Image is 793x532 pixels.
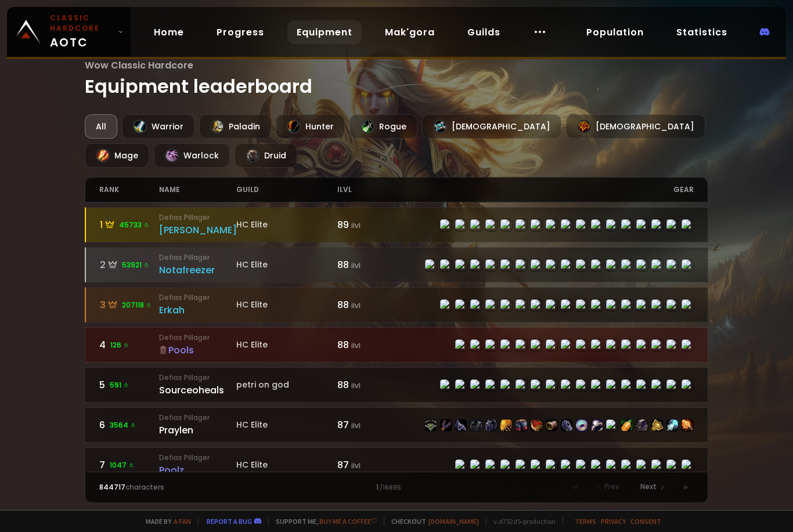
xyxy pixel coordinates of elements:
img: item-3427 [470,419,482,431]
small: ilvl [351,260,361,270]
div: Paladin [199,114,271,139]
span: 1047 [110,460,135,471]
div: characters [99,482,248,493]
div: Warlock [154,143,230,168]
a: 63564 Defias PillagerPraylenHC Elite87 ilvlitem-22514item-21712item-22515item-3427item-22512item-... [85,407,708,443]
div: Rogue [349,114,417,139]
a: 71047 Defias PillagerPoolzHC Elite87 ilvlitem-22506item-22943item-22507item-22504item-22510item-2... [85,447,708,483]
div: Praylen [159,423,236,437]
div: 88 [337,258,396,272]
div: HC Elite [236,459,337,471]
div: 3 [100,298,159,312]
a: Terms [575,517,596,526]
img: item-21583 [636,419,648,431]
div: Sourceoheals [159,383,236,397]
small: / 16895 [380,483,401,493]
a: Privacy [601,517,626,526]
div: [PERSON_NAME] [159,223,236,237]
div: 1 [100,218,159,232]
a: Consent [630,517,661,526]
small: Defias Pillager [159,292,236,303]
div: gear [396,178,694,202]
span: Made by [139,517,191,526]
div: Poolz [159,463,236,477]
h1: Equipment leaderboard [85,58,708,100]
div: All [85,114,117,139]
div: Hunter [276,114,345,139]
a: 3207118 Defias PillagerErkahHC Elite88 ilvlitem-22498item-23057item-22983item-17723item-22496item... [85,287,708,323]
div: Erkah [159,303,236,317]
small: Defias Pillager [159,332,236,343]
small: Defias Pillager [159,252,236,263]
span: Support me, [268,517,377,526]
img: item-22518 [500,419,512,431]
img: item-21712 [440,419,452,431]
img: item-22515 [455,419,467,431]
small: Defias Pillager [159,372,236,383]
a: 253921 Defias PillagerNotafreezerHC Elite88 ilvlitem-22498item-23057item-22983item-2575item-22496... [85,247,708,283]
div: Notafreezer [159,263,236,277]
img: item-22514 [425,419,437,431]
img: item-19382 [591,419,603,431]
div: 1 [248,482,545,493]
img: item-22516 [531,419,542,431]
div: Druid [235,143,297,168]
div: 2 [100,258,159,272]
span: 844717 [99,482,125,492]
div: 87 [337,458,396,472]
img: item-22519 [546,419,557,431]
a: 4126 Defias PillagerPoolsHC Elite88 ilvlitem-22506item-22943item-22507item-22504item-22510item-22... [85,327,708,363]
div: ilvl [337,178,396,202]
a: Classic HardcoreAOTC [7,7,131,57]
div: [DEMOGRAPHIC_DATA] [422,114,561,139]
img: item-11122 [621,419,633,431]
small: Defias Pillager [159,212,236,223]
span: 207118 [122,300,152,310]
span: 3564 [110,420,136,430]
span: Checkout [384,517,479,526]
img: item-22517 [561,419,572,431]
a: Report a bug [207,517,252,526]
span: 126 [110,340,129,350]
span: v. d752d5 - production [486,517,556,526]
a: 145733 Defias Pillager[PERSON_NAME]HC Elite89 ilvlitem-22498item-23057item-22499item-4335item-224... [85,207,708,243]
div: name [159,178,236,202]
small: ilvl [351,341,361,350]
img: item-23048 [666,419,678,431]
div: Warrior [122,114,194,139]
div: [DEMOGRAPHIC_DATA] [566,114,705,139]
div: 7 [99,458,158,472]
small: Classic Hardcore [50,13,113,34]
a: Buy me a coffee [319,517,377,526]
div: 6 [99,418,158,432]
small: Defias Pillager [159,453,236,463]
a: Guilds [458,20,510,44]
a: Progress [207,20,273,44]
div: 88 [337,338,396,352]
span: 53921 [122,260,150,270]
div: 5 [99,378,158,392]
img: item-19367 [682,419,693,431]
a: a fan [174,517,191,526]
a: 5591 Defias PillagerSourceohealspetri on god88 ilvlitem-22514item-21712item-22515item-4336item-22... [85,367,708,403]
div: 88 [337,298,396,312]
span: 45733 [119,220,150,230]
img: item-22939 [576,419,587,431]
small: ilvl [351,421,361,430]
div: rank [99,178,158,202]
div: petri on god [236,379,337,391]
a: Equipment [287,20,362,44]
span: Next [640,482,657,492]
small: Defias Pillager [159,412,236,423]
img: item-22512 [485,419,497,431]
div: Mage [85,143,149,168]
div: 88 [337,378,396,392]
small: ilvl [351,220,361,230]
a: Statistics [667,20,737,44]
small: ilvl [351,461,361,471]
img: item-22942 [651,419,663,431]
span: Wow Classic Hardcore [85,58,708,73]
a: [DOMAIN_NAME] [428,517,479,526]
div: HC Elite [236,419,337,431]
div: 4 [99,338,158,352]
